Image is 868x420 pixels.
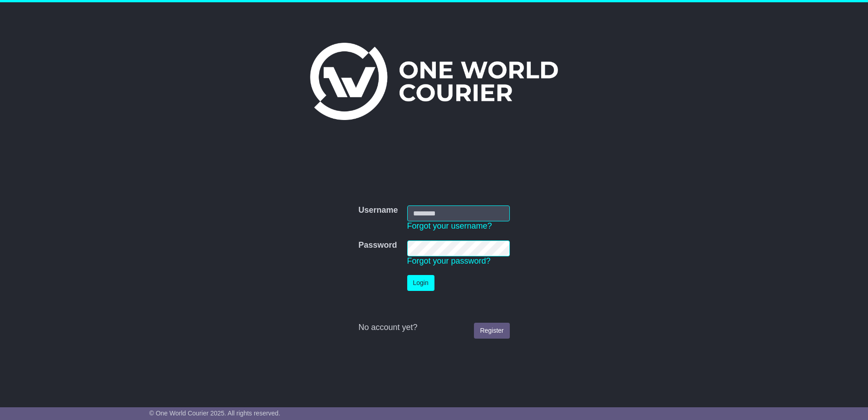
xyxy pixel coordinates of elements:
label: Password [358,240,397,250]
a: Register [474,323,509,339]
span: © One World Courier 2025. All rights reserved. [149,410,281,417]
div: No account yet? [358,323,509,333]
img: One World [310,43,558,120]
label: Username [358,205,398,215]
a: Forgot your password? [407,256,491,265]
a: Forgot your username? [407,221,492,230]
button: Login [407,275,434,291]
